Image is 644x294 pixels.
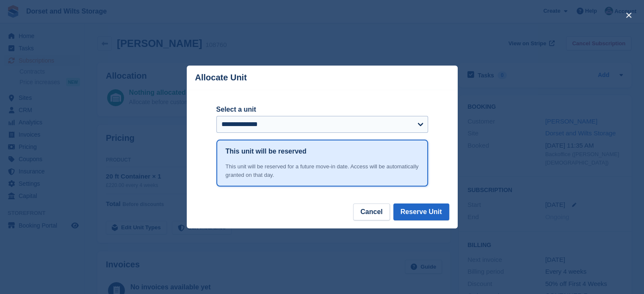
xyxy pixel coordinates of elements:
button: close [622,8,636,22]
button: Reserve Unit [393,203,449,220]
label: Select a unit [216,104,428,115]
h1: This unit will be reserved [226,146,307,157]
div: This unit will be reserved for a future move-in date. Access will be automatically granted on tha... [226,162,419,179]
p: Allocate Unit [195,73,247,82]
button: Cancel [353,203,390,220]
